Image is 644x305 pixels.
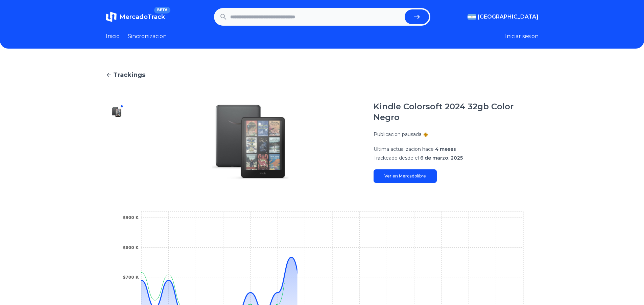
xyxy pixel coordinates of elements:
[505,32,539,40] button: Iniciar sesion
[128,32,167,40] a: Sincronizacion
[111,107,122,117] img: Kindle Colorsoft 2024 32gb Color Negro
[374,146,434,152] span: Ultima actualizacion hace
[435,146,456,152] span: 4 meses
[154,7,170,13] span: BETA
[374,131,422,138] p: Publicacion pausada
[478,13,539,21] span: [GEOGRAPHIC_DATA]
[123,245,139,250] tspan: $800 K
[420,155,463,161] span: 6 de marzo, 2025
[123,215,139,220] tspan: $900 K
[374,155,419,161] span: Trackeado desde el
[106,32,120,40] a: Inicio
[374,101,539,123] h1: Kindle Colorsoft 2024 32gb Color Negro
[106,70,539,80] a: Trackings
[123,275,139,280] tspan: $700 K
[119,13,165,21] span: MercadoTrack
[106,11,165,22] a: MercadoTrackBETA
[468,13,539,21] button: [GEOGRAPHIC_DATA]
[374,169,437,183] a: Ver en Mercadolibre
[106,11,117,22] img: MercadoTrack
[113,70,145,80] span: Trackings
[468,14,476,20] img: Argentina
[141,101,360,183] img: Kindle Colorsoft 2024 32gb Color Negro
